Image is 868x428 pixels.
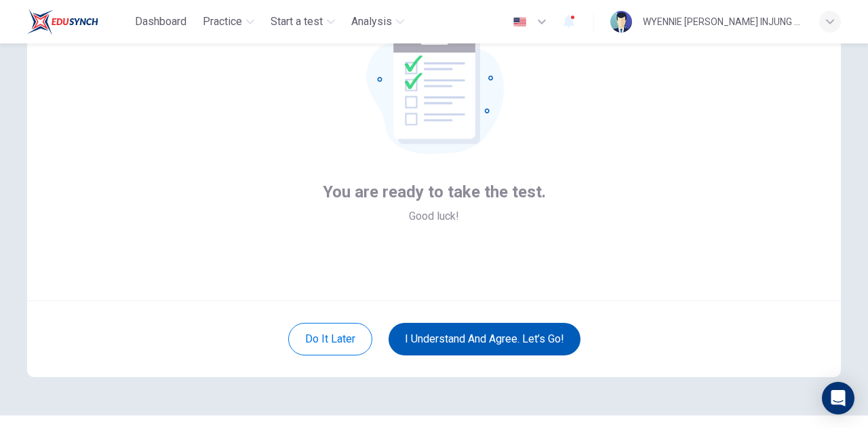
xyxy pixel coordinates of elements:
[27,8,98,35] img: EduSynch logo
[643,14,803,30] div: WYENNIE [PERSON_NAME] INJUNG ANAK [PERSON_NAME]
[271,14,323,30] span: Start a test
[130,9,192,34] button: Dashboard
[822,382,854,414] div: Open Intercom Messenger
[197,9,260,34] button: Practice
[203,14,242,30] span: Practice
[511,17,528,27] img: en
[135,14,186,30] span: Dashboard
[288,323,372,355] button: Do it later
[610,11,632,33] img: Profile picture
[27,8,130,35] a: EduSynch logo
[351,14,392,30] span: Analysis
[265,9,340,34] button: Start a test
[323,181,546,203] span: You are ready to take the test.
[346,9,410,34] button: Analysis
[389,323,580,355] button: I understand and agree. Let’s go!
[409,208,459,225] span: Good luck!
